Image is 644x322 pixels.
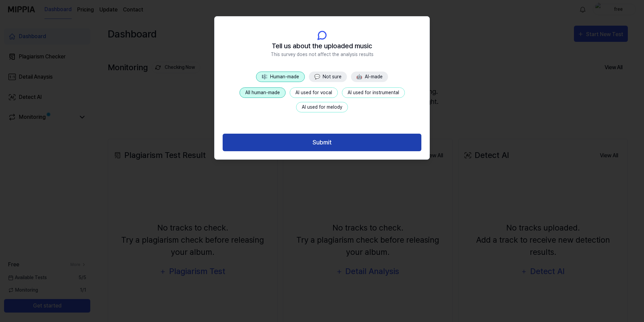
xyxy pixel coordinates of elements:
[256,72,305,82] button: 🎼Human-made
[309,72,347,82] button: 💬Not sure
[314,74,320,79] span: 💬
[351,72,388,82] button: 🤖AI-made
[223,134,421,152] button: Submit
[272,41,372,51] span: Tell us about the uploaded music
[271,51,374,58] span: This survey does not affect the analysis results
[342,87,405,98] button: AI used for instrumental
[296,102,348,112] button: AI used for melody
[262,74,267,79] span: 🎼
[239,87,286,98] button: All human-made
[290,87,338,98] button: AI used for vocal
[356,74,362,79] span: 🤖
